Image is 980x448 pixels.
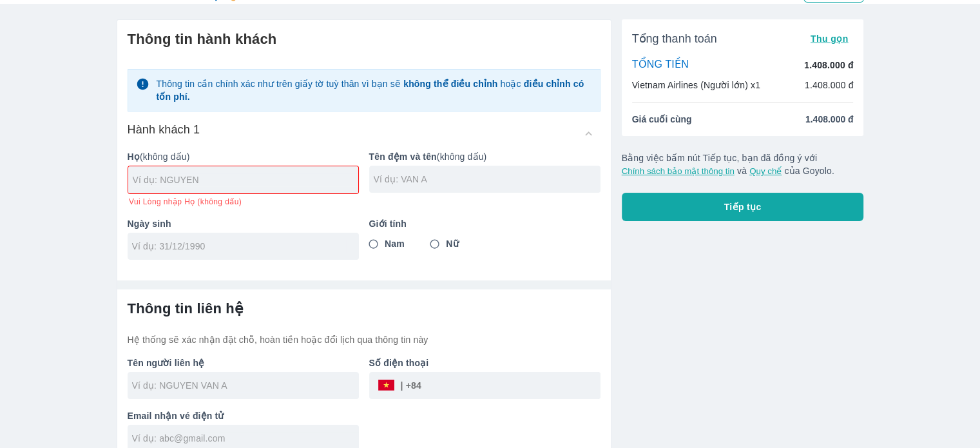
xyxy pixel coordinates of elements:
[385,237,405,250] span: Nam
[369,151,437,162] b: Tên đệm và tên
[132,240,346,253] input: Ví dụ: 31/12/1990
[805,30,854,48] button: Thu gọn
[156,77,591,103] p: Thông tin cần chính xác như trên giấy tờ tuỳ thân vì bạn sẽ hoặc
[632,79,760,92] p: Vietnam Airlines (Người lớn) x1
[632,58,689,72] p: TỔNG TIỀN
[805,113,854,126] span: 1.408.000 đ
[369,150,600,163] p: (không dấu)
[632,31,717,46] span: Tổng thanh toán
[133,173,358,186] input: Ví dụ: NGUYEN
[132,379,359,392] input: Ví dụ: NGUYEN VAN A
[403,79,497,89] strong: không thể điều chỉnh
[128,151,140,162] b: Họ
[369,217,600,230] p: Giới tính
[724,200,762,213] span: Tiếp tục
[811,34,849,44] span: Thu gọn
[374,173,600,186] input: Ví dụ: VAN A
[749,166,782,176] button: Quy chế
[128,300,600,318] h6: Thông tin liên hệ
[128,333,600,346] p: Hệ thống sẽ xác nhận đặt chỗ, hoàn tiền hoặc đổi lịch qua thông tin này
[805,79,854,92] p: 1.408.000 đ
[128,411,224,421] b: Email nhận vé điện tử
[132,432,359,445] input: Ví dụ: abc@gmail.com
[128,217,359,230] p: Ngày sinh
[128,122,200,137] h6: Hành khách 1
[632,113,692,126] span: Giá cuối cùng
[804,59,853,72] p: 1.408.000 đ
[128,30,600,48] h6: Thông tin hành khách
[129,197,242,207] span: Vui Lòng nhập Họ (không dấu)
[446,237,458,250] span: Nữ
[128,150,359,163] p: (không dấu)
[369,358,429,368] b: Số điện thoại
[128,358,205,368] b: Tên người liên hệ
[622,151,864,177] p: Bằng việc bấm nút Tiếp tục, bạn đã đồng ý với và của Goyolo.
[622,193,864,221] button: Tiếp tục
[622,166,735,176] button: Chính sách bảo mật thông tin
